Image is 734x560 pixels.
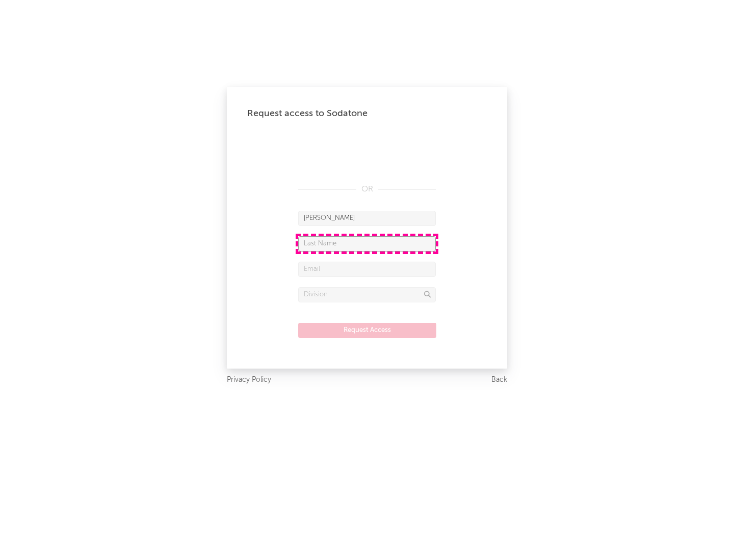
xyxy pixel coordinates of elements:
input: Email [298,262,436,277]
a: Privacy Policy [227,374,271,386]
a: Back [491,374,507,386]
input: Last Name [298,236,436,251]
input: Division [298,287,436,302]
div: Request access to Sodatone [247,107,487,120]
button: Request Access [298,323,436,338]
input: First Name [298,211,436,226]
div: OR [298,183,436,195]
